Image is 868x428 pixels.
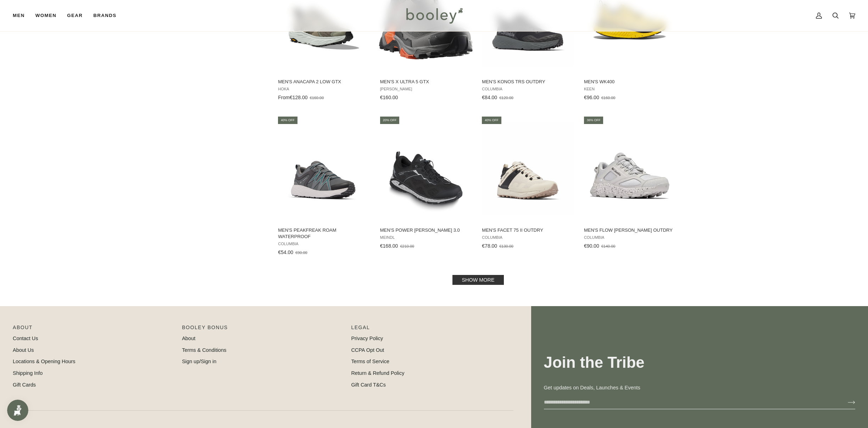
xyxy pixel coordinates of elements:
span: €130.00 [499,244,513,248]
iframe: Button to open loyalty program pop-up [7,400,28,421]
a: Terms of Service [351,359,389,364]
span: €120.00 [499,96,513,100]
div: 36% off [584,117,603,124]
span: Men's X Ultra 5 GTX [380,79,472,85]
p: Booley Bonus [182,324,344,335]
p: Pipeline_Footer Main [13,324,175,335]
span: Men [13,12,25,19]
span: €168.00 [380,243,398,249]
span: Men's Facet 75 II Outdry [482,227,574,233]
a: Men's Facet 75 II Outdry [481,116,575,252]
a: Contact Us [13,336,38,341]
a: Men's Power Walker 3.0 [379,116,473,252]
span: Men's Peakfreak Roam Waterproof [278,227,370,240]
a: Gift Cards [13,382,36,388]
span: Keen [584,87,676,91]
span: Columbia [278,242,370,246]
span: €90.00 [584,243,599,249]
a: About Us [13,347,34,353]
a: Sign up/Sign in [182,359,216,364]
div: 20% off [380,117,400,124]
a: Shipping Info [13,370,43,376]
span: From [278,95,290,100]
input: your-email@example.com [544,396,836,409]
span: Columbia [482,235,574,240]
span: €160.00 [310,96,324,100]
span: [PERSON_NAME] [380,87,472,91]
span: €160.00 [380,95,398,100]
span: Columbia [482,87,574,91]
img: Booley [403,5,465,26]
span: €210.00 [400,244,414,248]
div: Pagination [278,277,678,283]
a: Terms & Conditions [182,347,226,353]
a: Show more [452,275,503,285]
span: €78.00 [482,243,497,249]
img: Columbia Men's Peakfreak Roam Waterproof Ti Grey Steel / River Blue - Booley Galway [277,122,371,215]
span: €96.00 [584,95,599,100]
span: €54.00 [278,249,293,255]
span: €140.00 [601,244,616,248]
span: Men's Konos TRS OutDry [482,79,574,85]
span: €84.00 [482,95,497,100]
span: Hoka [278,87,370,91]
img: Meindl Men's Power Walker 3.0 Black / Silver - Booley Galway [379,122,473,215]
div: 40% off [278,117,297,124]
a: Men's Peakfreak Roam Waterproof [277,116,371,258]
a: Locations & Opening Hours [13,359,76,364]
span: Gear [67,12,83,19]
a: Men's Flow Morrison OutDry [583,116,677,252]
span: Men's Flow [PERSON_NAME] OutDry [584,227,676,233]
a: Privacy Policy [351,336,383,341]
a: Return & Refund Policy [351,370,404,376]
span: Men's Power [PERSON_NAME] 3.0 [380,227,472,233]
img: Columbia Men's Flow Morrison OutDry Slate Grey / Black - Booley Galway [583,122,677,215]
a: CCPA Opt Out [351,347,384,353]
span: Women [35,12,56,19]
img: Columbia Men's Facet 75 II Outdry Dark Stone / Black - Booley Galway [481,122,575,215]
span: Meindl [380,235,472,240]
span: €160.00 [601,96,616,100]
p: Get updates on Deals, Launches & Events [544,384,855,392]
span: €90.00 [295,250,307,255]
a: Gift Card T&Cs [351,382,386,388]
span: €128.00 [290,95,308,100]
span: Men's Anacapa 2 Low GTX [278,79,370,85]
span: Men's WK400 [584,79,676,85]
a: About [182,336,195,341]
div: 40% off [482,117,501,124]
h3: Join the Tribe [544,353,855,372]
button: Join [836,397,855,408]
p: Pipeline_Footer Sub [351,324,513,335]
span: Columbia [584,235,676,240]
span: Brands [93,12,116,19]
